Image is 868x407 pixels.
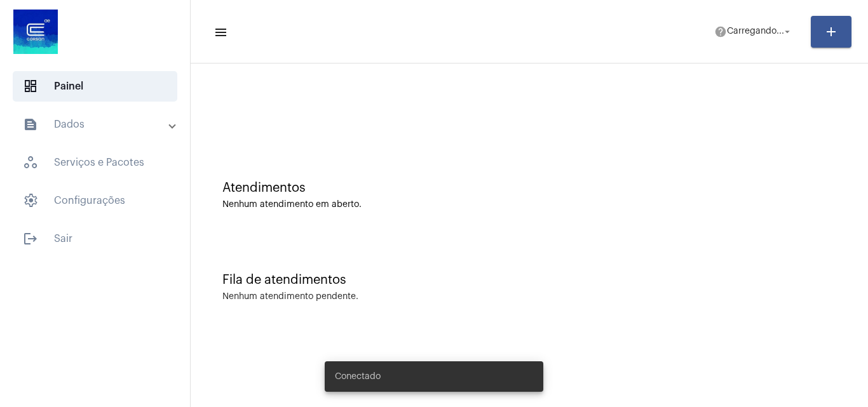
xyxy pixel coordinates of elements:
div: Nenhum atendimento em aberto. [222,200,836,210]
mat-panel-title: Dados [23,117,170,132]
span: Configurações [13,185,177,216]
mat-icon: sidenav icon [23,117,38,132]
mat-icon: help [714,25,727,38]
mat-icon: add [824,24,839,39]
span: sidenav icon [23,79,38,94]
mat-expansion-panel-header: sidenav iconDados [8,109,190,140]
div: Nenhum atendimento pendente. [222,292,358,302]
span: sidenav icon [23,155,38,170]
span: Sair [13,224,177,254]
img: d4669ae0-8c07-2337-4f67-34b0df7f5ae4.jpeg [10,6,61,57]
span: Carregando... [727,27,784,36]
mat-icon: sidenav icon [23,231,38,246]
span: Conectado [335,370,381,383]
span: Painel [13,71,177,102]
div: Atendimentos [222,181,836,195]
span: Serviços e Pacotes [13,147,177,178]
button: Carregando... [707,19,801,44]
mat-icon: arrow_drop_down [782,26,793,37]
span: sidenav icon [23,193,38,208]
mat-icon: sidenav icon [214,25,226,40]
div: Fila de atendimentos [222,273,836,287]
